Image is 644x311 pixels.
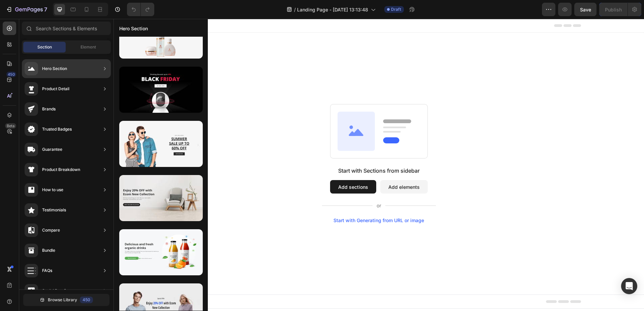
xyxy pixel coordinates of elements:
div: How to use [42,186,63,193]
div: Publish [605,6,622,13]
button: Publish [599,3,627,16]
button: 7 [3,3,50,16]
div: Product Breakdown [42,166,80,173]
button: Save [574,3,597,16]
div: Undo/Redo [127,3,154,16]
div: Start with Sections from sidebar [225,148,306,156]
input: Search Sections & Elements [22,22,111,35]
div: Open Intercom Messenger [621,278,637,294]
div: Testimonials [42,207,66,213]
span: Save [580,7,591,12]
div: 450 [6,72,16,77]
div: Compare [42,227,60,234]
div: Hero Section [42,65,67,72]
p: 7 [44,5,47,13]
div: Guarantee [42,146,62,153]
iframe: Design area [114,19,644,311]
div: Brands [42,106,56,112]
button: Browse Library450 [23,294,109,306]
span: Draft [391,6,401,12]
span: Element [80,44,96,50]
div: FAQs [42,267,52,274]
button: Add elements [267,161,314,175]
div: Trusted Badges [42,126,72,133]
span: Section [37,44,52,50]
div: Start with Generating from URL or image [220,199,311,204]
div: Social Proof [42,287,66,294]
div: 450 [80,297,93,303]
span: Landing Page - [DATE] 13:13:48 [297,6,368,13]
span: Browse Library [48,297,77,303]
div: Beta [5,123,16,129]
div: Bundle [42,247,55,254]
div: Product Detail [42,85,69,92]
button: Add sections [217,161,263,175]
span: / [294,6,296,13]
